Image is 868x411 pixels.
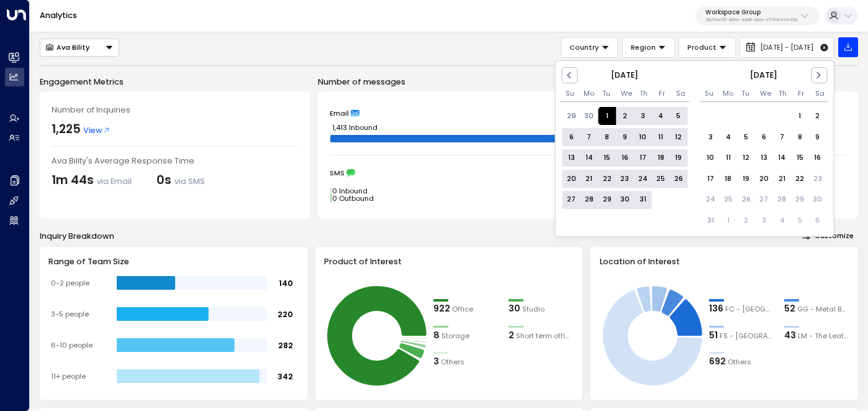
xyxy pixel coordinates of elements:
p: Number of messages [318,76,858,88]
button: Workspace Group36c5ec06-2b8e-4dd6-aa1e-c77490e3446d [695,6,820,26]
div: 922Office [433,302,499,316]
tspan: 220 [278,308,293,319]
div: Choose Sunday, June 29th, 2025 [563,107,581,125]
div: 1m 44s [52,172,132,190]
div: Choose Monday, August 18th, 2025 [719,170,737,188]
span: Country [569,42,599,53]
div: Choose Monday, July 21st, 2025 [580,170,598,188]
div: Choose Monday, August 11th, 2025 [719,149,737,167]
div: 0s [156,172,205,190]
button: Region [622,37,675,58]
div: Thursday [639,90,648,98]
div: Choose Monday, June 30th, 2025 [580,107,598,125]
div: 3 [433,355,439,369]
button: Product [679,37,736,58]
div: Tuesday [741,90,750,98]
div: Sunday [705,90,713,98]
div: Not available Friday, September 5th, 2025 [791,211,809,229]
div: 2 [509,329,514,343]
div: Choose Wednesday, July 16th, 2025 [616,149,634,167]
button: Next Month [811,67,827,83]
div: Choose Saturday, July 12th, 2025 [669,128,687,146]
div: Choose Tuesday, July 1st, 2025 [598,107,616,125]
div: Choose Thursday, July 24th, 2025 [634,170,652,188]
div: Inquiry Breakdown [40,230,114,242]
div: Tuesday [602,90,611,98]
span: Email [330,109,349,118]
div: Choose Tuesday, July 8th, 2025 [598,128,616,146]
div: Not available Saturday, August 23rd, 2025 [808,170,826,188]
div: 922 [433,302,450,316]
div: Thursday [778,90,787,98]
div: [DATE] [561,70,690,81]
div: Choose Wednesday, August 20th, 2025 [755,170,773,188]
div: 30Studio [509,302,574,316]
div: Not available Monday, August 25th, 2025 [719,191,737,209]
div: Choose Thursday, August 14th, 2025 [773,149,791,167]
div: Choose Wednesday, July 30th, 2025 [616,191,634,209]
div: 8Storage [433,329,499,343]
div: Choose Wednesday, July 2nd, 2025 [616,107,634,125]
div: SMS [330,169,846,177]
div: Choose Thursday, July 31st, 2025 [634,191,652,209]
div: Choose Thursday, July 17th, 2025 [634,149,652,167]
div: Choose Saturday, July 19th, 2025 [669,149,687,167]
div: Choose Tuesday, August 19th, 2025 [737,170,755,188]
span: via SMS [174,176,205,187]
div: 52GG - Metal Box Factory [784,302,849,316]
div: Not available Saturday, August 30th, 2025 [808,191,826,209]
button: Country [561,37,618,58]
tspan: 0-2 people [51,278,89,288]
div: Not available Sunday, August 31st, 2025 [702,211,720,229]
div: Choose Friday, August 15th, 2025 [791,149,809,167]
div: Choose Sunday, July 13th, 2025 [563,149,581,167]
div: Choose Sunday, July 6th, 2025 [563,128,581,146]
div: 51 [709,329,718,343]
tspan: 140 [279,277,293,288]
span: via Email [97,176,132,187]
tspan: 3-5 people [51,309,89,319]
span: Region [631,42,656,53]
button: Previous Month [562,67,578,83]
div: Choose Friday, August 22nd, 2025 [791,170,809,188]
p: 36c5ec06-2b8e-4dd6-aa1e-c77490e3446d [705,17,797,22]
div: Choose Saturday, August 16th, 2025 [808,149,826,167]
div: Choose Wednesday, August 6th, 2025 [755,128,773,146]
div: Choose Friday, July 4th, 2025 [652,107,670,125]
div: Choose Monday, August 4th, 2025 [719,128,737,146]
span: Storage [441,331,469,341]
div: [DATE] [699,70,828,81]
div: Choose Wednesday, August 13th, 2025 [755,149,773,167]
tspan: 342 [278,371,293,381]
div: Choose Friday, July 11th, 2025 [652,128,670,146]
div: Not available Thursday, August 28th, 2025 [773,191,791,209]
div: 30 [509,302,520,316]
p: Engagement Metrics [40,76,310,88]
div: Not available Friday, August 29th, 2025 [791,191,809,209]
button: [DATE] - [DATE] [739,37,834,58]
a: Analytics [40,10,77,21]
div: Not available Wednesday, September 3rd, 2025 [755,211,773,229]
button: Ava Bility [40,39,119,57]
div: Choose Saturday, August 9th, 2025 [808,128,826,146]
div: Not available Monday, September 1st, 2025 [719,211,737,229]
div: Choose Sunday, August 3rd, 2025 [702,128,720,146]
div: Choose Tuesday, July 15th, 2025 [598,149,616,167]
div: 51FS - Fleet Street [709,329,774,343]
div: Choose Friday, August 1st, 2025 [791,107,809,125]
div: Choose Saturday, July 26th, 2025 [669,170,687,188]
div: 43LM - The Leather Market [784,329,849,343]
span: [DATE] - [DATE] [760,44,813,52]
h3: Location of Interest [600,256,849,267]
div: Choose Tuesday, July 29th, 2025 [598,191,616,209]
div: Saturday [676,90,685,98]
div: Button group with a nested menu [40,39,119,57]
tspan: 0 Outbound [332,193,374,203]
div: Choose Thursday, July 10th, 2025 [634,128,652,146]
div: Choose Wednesday, July 9th, 2025 [616,128,634,146]
div: Wednesday [621,90,630,98]
div: 8 [433,329,440,343]
div: 43 [784,329,796,343]
span: Short term office space [516,331,574,341]
div: Saturday [815,90,824,98]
